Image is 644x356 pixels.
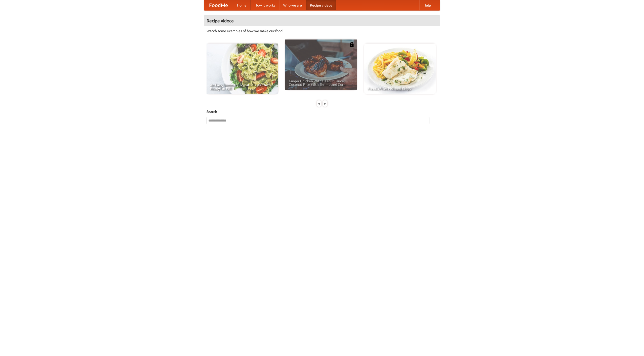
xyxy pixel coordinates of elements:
[419,0,435,10] a: Help
[364,44,436,94] a: French Fries Fish and Chips
[317,100,321,107] div: «
[207,44,278,94] a: An Easy, Summery Tomato Pasta That's Ready for Fall
[323,100,327,107] div: »
[210,83,274,90] span: An Easy, Summery Tomato Pasta That's Ready for Fall
[204,16,440,26] h4: Recipe videos
[368,87,432,90] span: French Fries Fish and Chips
[306,0,336,10] a: Recipe videos
[233,0,251,10] a: Home
[349,42,354,47] img: 483408.png
[251,0,279,10] a: How it works
[207,109,437,114] h5: Search
[207,28,437,33] p: Watch some examples of how we make our food!
[279,0,306,10] a: Who we are
[204,0,233,10] a: FoodMe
